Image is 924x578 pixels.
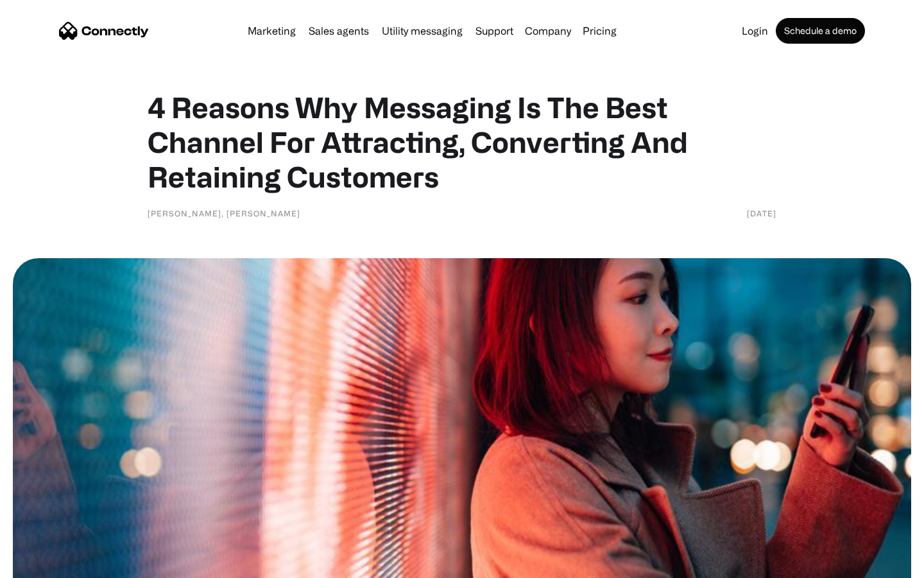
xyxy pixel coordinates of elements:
a: Utility messaging [377,26,468,36]
a: Schedule a demo [776,18,865,44]
a: Login [737,26,773,36]
div: Company [525,22,571,40]
div: [PERSON_NAME], [PERSON_NAME] [148,207,300,220]
a: Sales agents [304,26,374,36]
h1: 4 Reasons Why Messaging Is The Best Channel For Attracting, Converting And Retaining Customers [148,90,776,194]
a: Support [470,26,518,36]
ul: Language list [26,556,77,574]
a: Marketing [243,26,301,36]
aside: Language selected: English [13,556,77,574]
div: [DATE] [747,207,776,220]
a: Pricing [577,26,622,36]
